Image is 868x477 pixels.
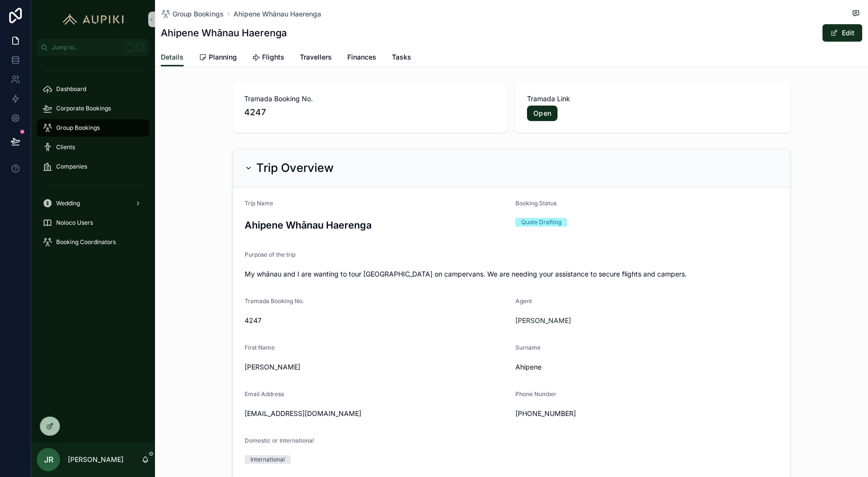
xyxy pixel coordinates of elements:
[515,316,571,325] a: [PERSON_NAME]
[37,158,149,175] a: Companies
[245,390,284,398] span: Email Address
[521,218,561,227] div: Quote Drafting
[245,251,295,258] span: Purpose of the trip
[37,214,149,231] a: Noloco Users
[347,48,376,68] a: Finances
[137,44,144,51] span: K
[56,238,116,246] span: Booking Coordinators
[37,80,149,98] a: Dashboard
[262,52,284,62] span: Flights
[527,106,558,121] a: Open
[172,9,224,19] span: Group Bookings
[52,44,121,51] span: Jump to...
[161,52,184,62] span: Details
[58,12,128,27] img: App logo
[56,200,80,207] span: Wedding
[515,409,643,418] span: [PHONE_NUMBER]
[245,437,314,444] span: Domestic or International
[31,56,155,263] div: scrollable content
[245,297,304,305] span: Tramada Booking No.
[515,297,532,305] span: Agent
[347,52,376,62] span: Finances
[822,24,862,42] button: Edit
[244,94,496,104] span: Tramada Booking No.
[161,48,184,67] a: Details
[37,233,149,251] a: Booking Coordinators
[37,195,149,212] a: Wedding
[68,455,124,464] p: [PERSON_NAME]
[37,138,149,156] a: Clients
[527,94,779,104] span: Tramada Link
[37,100,149,117] a: Corporate Bookings
[252,48,284,68] a: Flights
[161,9,224,19] a: Group Bookings
[392,48,411,68] a: Tasks
[245,362,508,372] span: [PERSON_NAME]
[300,52,332,62] span: Travellers
[245,200,273,207] span: Trip Name
[256,160,334,176] h2: Trip Overview
[515,344,541,351] span: Surname
[250,455,285,464] div: International
[37,39,149,56] button: Jump to...K
[244,106,496,119] span: 4247
[44,454,53,465] span: JR
[515,200,557,207] span: Booking Status
[515,390,557,398] span: Phone Number
[56,105,111,112] span: Corporate Bookings
[515,362,778,372] span: Ahipene
[300,48,332,68] a: Travellers
[392,52,411,62] span: Tasks
[37,119,149,137] a: Group Bookings
[245,316,508,325] span: 4247
[233,9,321,19] a: Ahipene Whānau Haerenga
[245,344,275,351] span: First Name
[56,143,75,151] span: Clients
[245,270,687,278] span: My whānau and I are wanting to tour [GEOGRAPHIC_DATA] on campervans. We are needing your assistan...
[245,218,508,232] h3: Ahipene Whānau Haerenga
[161,26,287,40] h1: Ahipene Whānau Haerenga
[209,52,237,62] span: Planning
[56,163,87,170] span: Companies
[245,409,508,418] span: [EMAIL_ADDRESS][DOMAIN_NAME]
[56,219,93,227] span: Noloco Users
[199,48,237,68] a: Planning
[56,124,100,132] span: Group Bookings
[56,85,86,93] span: Dashboard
